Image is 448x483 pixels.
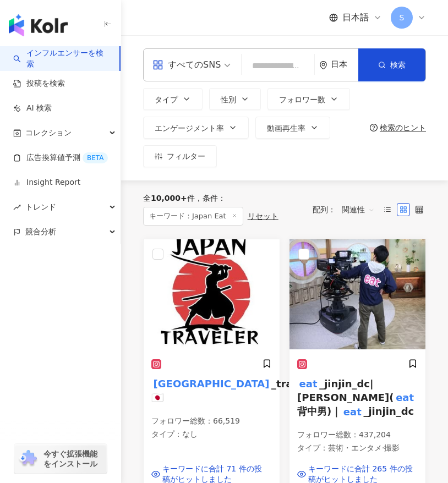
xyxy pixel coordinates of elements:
[18,450,39,468] img: chrome extension
[221,95,236,104] span: 性別
[151,416,272,427] p: フォロワー総数 ： 66,519
[358,48,425,81] button: 検索
[13,204,21,211] span: rise
[14,444,107,474] a: chrome extension今すぐ拡張機能をインストール
[390,61,406,69] span: 検索
[209,88,261,110] button: 性別
[382,443,384,452] span: ·
[328,443,382,452] span: 芸術・エンタメ
[13,152,108,163] a: 広告換算値予測BETA
[363,405,414,417] span: _jinjin_dc
[267,88,350,110] button: フォロワー数
[297,405,341,417] span: 背中男)｜
[297,376,319,391] mark: eat
[13,78,65,89] a: 投稿を検索
[13,177,80,188] a: Insight Report
[195,194,226,202] span: 条件 ：
[151,378,321,403] span: _traveler🇯🇵
[167,152,205,161] span: フィルター
[155,95,178,104] span: タイプ
[267,124,305,133] span: 動画再生率
[25,120,72,145] span: コレクション
[13,48,111,69] a: searchインフルエンサーを検索
[255,117,330,139] button: 動画再生率
[25,219,56,244] span: 競合分析
[297,443,418,454] p: タイプ ：
[143,207,243,226] span: キーワード：Japan Eat
[13,103,52,114] a: AI 検索
[342,201,375,218] span: 関連性
[319,61,327,69] span: environment
[25,195,56,219] span: トレンド
[143,194,195,202] div: 全 件
[144,239,280,349] img: KOL Avatar
[143,88,203,110] button: タイプ
[380,123,426,132] div: 検索のヒント
[248,212,278,221] div: リセット
[151,376,271,391] mark: [GEOGRAPHIC_DATA]
[143,145,217,167] button: フィルター
[384,443,400,452] span: 撮影
[297,378,394,403] span: _jinjin_dc|[PERSON_NAME](
[331,60,358,69] div: 日本
[151,429,272,440] p: タイプ ： なし
[400,12,405,24] span: S
[151,194,187,202] span: 10,000+
[143,117,249,139] button: エンゲージメント率
[394,389,416,405] mark: eat
[43,449,103,469] span: 今すぐ拡張機能をインストール
[152,56,221,74] div: すべてのSNS
[342,12,369,24] span: 日本語
[313,201,381,218] div: 配列：
[341,404,363,419] mark: eat
[9,14,68,36] img: logo
[279,95,325,104] span: フォロワー数
[297,430,418,441] p: フォロワー総数 ： 437,204
[155,124,224,133] span: エンゲージメント率
[289,239,425,349] img: KOL Avatar
[152,59,163,70] span: appstore
[370,124,378,131] span: question-circle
